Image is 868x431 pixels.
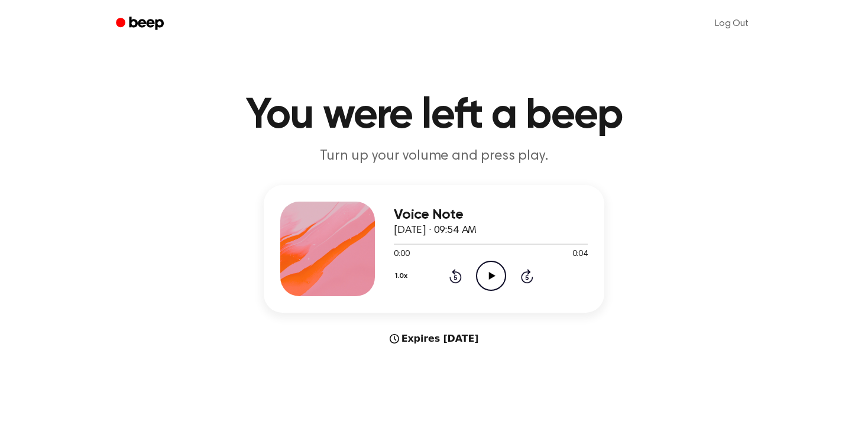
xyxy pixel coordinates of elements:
span: 0:04 [572,248,588,261]
a: Beep [108,12,174,35]
p: Turn up your volume and press play. [207,147,661,166]
button: 1.0x [394,266,412,286]
h3: Voice Note [394,207,588,223]
div: Expires [DATE] [264,332,604,346]
span: [DATE] · 09:54 AM [394,225,477,236]
span: 0:00 [394,248,409,261]
h1: You were left a beep [131,95,737,137]
a: Log Out [703,9,760,38]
